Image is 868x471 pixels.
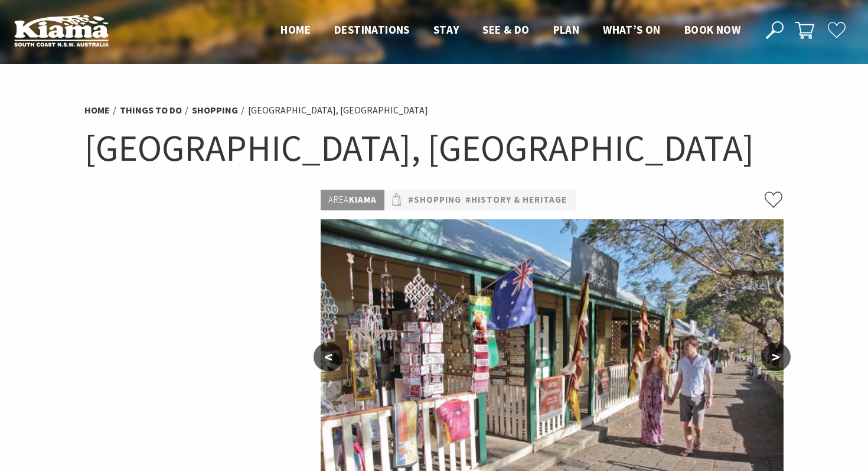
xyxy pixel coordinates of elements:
[603,22,661,37] span: What’s On
[433,22,459,37] span: Stay
[334,22,410,37] span: Destinations
[120,104,182,116] a: Things To Do
[314,343,343,371] button: <
[328,194,349,205] span: Area
[248,103,428,118] li: [GEOGRAPHIC_DATA], [GEOGRAPHIC_DATA]
[684,22,740,37] span: Book now
[269,21,752,40] nav: Main Menu
[321,190,384,210] p: Kiama
[465,193,567,207] a: #History & Heritage
[14,14,109,47] img: Kiama Logo
[761,343,791,371] button: >
[192,104,238,116] a: Shopping
[84,104,110,116] a: Home
[84,124,784,172] h1: [GEOGRAPHIC_DATA], [GEOGRAPHIC_DATA]
[553,22,580,37] span: Plan
[280,22,311,37] span: Home
[482,22,529,37] span: See & Do
[408,193,461,207] a: #Shopping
